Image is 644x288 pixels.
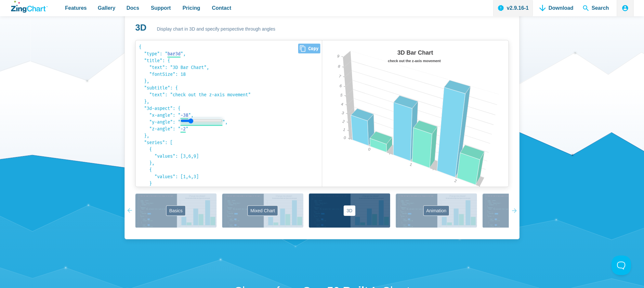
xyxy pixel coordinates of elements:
button: Mixed Chart [222,193,303,228]
span: bar3d [167,51,180,57]
code: { "type": " ", "title": { "text": "3D Bar Chart", "fontSize": 18 }, "subtitle": { "text": "check ... [139,44,319,183]
a: ZingChart Logo. Click to return to the homepage [11,1,48,13]
button: 3D [309,193,390,228]
button: Basics [135,193,217,228]
span: Gallery [98,4,115,12]
span: -38 [180,112,188,118]
button: Animation [396,193,477,228]
span: Pricing [182,4,200,12]
h3: 3D [135,22,147,33]
span: -2 [180,126,186,132]
span: Features [65,4,87,12]
iframe: Toggle Customer Support [611,255,631,275]
span: Support [151,4,171,12]
span: Display chart in 3D and specify perspective through angles [157,25,275,33]
span: Docs [126,4,139,12]
button: Labels [482,193,564,228]
span: Contact [212,4,231,12]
